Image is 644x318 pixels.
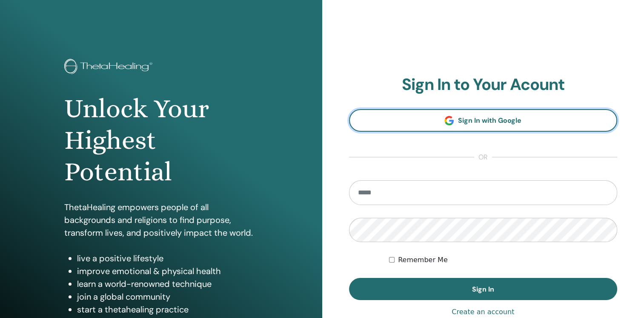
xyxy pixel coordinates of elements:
h1: Unlock Your Highest Potential [64,93,258,188]
li: start a thetahealing practice [77,303,258,316]
div: Keep me authenticated indefinitely or until I manually logout [389,255,617,265]
li: improve emotional & physical health [77,265,258,278]
li: learn a world-renowned technique [77,278,258,290]
span: Sign In with Google [458,116,521,125]
li: join a global community [77,290,258,303]
li: live a positive lifestyle [77,252,258,265]
a: Sign In with Google [349,109,618,132]
button: Sign In [349,278,618,300]
p: ThetaHealing empowers people of all backgrounds and religions to find purpose, transform lives, a... [64,201,258,239]
span: Sign In [472,285,494,294]
span: or [474,152,492,162]
a: Create an account [452,307,514,317]
label: Remember Me [398,255,448,265]
h2: Sign In to Your Acount [349,75,618,95]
